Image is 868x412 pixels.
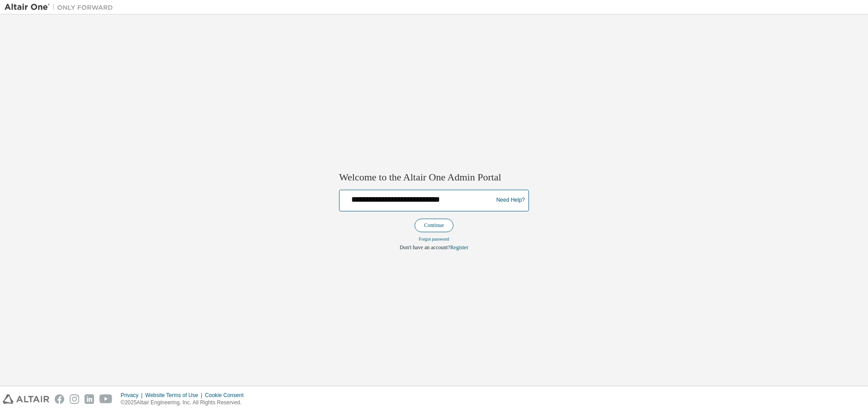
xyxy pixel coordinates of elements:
[205,392,249,399] div: Cookie Consent
[496,200,525,201] a: Need Help?
[121,399,249,407] p: © 2025 Altair Engineering, Inc. All Rights Reserved.
[450,244,468,251] a: Register
[400,244,450,251] span: Don't have an account?
[99,394,113,404] img: youtube.svg
[70,394,79,404] img: instagram.svg
[55,394,64,404] img: facebook.svg
[415,218,453,232] button: Continue
[419,237,449,242] a: Forgot password
[5,3,118,12] img: Altair One
[121,392,145,399] div: Privacy
[3,394,49,404] img: altair_logo.svg
[85,394,94,404] img: linkedin.svg
[145,392,205,399] div: Website Terms of Use
[339,171,529,184] h2: Welcome to the Altair One Admin Portal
